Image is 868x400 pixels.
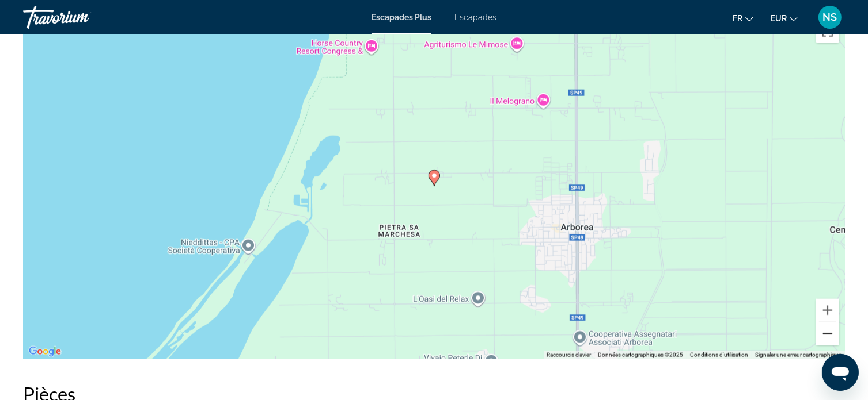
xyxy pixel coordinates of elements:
a: Travorium [23,2,138,32]
font: NS [823,11,837,23]
font: EUR [771,14,787,23]
a: Ouvrir cette zone dans Google Maps (dans une nouvelle fenêtre) [26,344,64,359]
button: Raccourcis clavier [547,351,591,359]
button: Changer de langue [733,10,753,26]
a: Escapades [454,13,496,22]
button: Zoom avant [816,299,839,322]
font: fr [733,14,742,23]
button: Menu utilisateur [815,5,845,29]
button: Zoom arrière [816,322,839,345]
a: Conditions d'utilisation (s'ouvre dans un nouvel onglet) [690,352,748,358]
button: Changer de devise [771,10,798,26]
img: Google [26,344,64,359]
iframe: Bouton de lancement de la fenêtre de messagerie [822,354,859,391]
a: Signaler une erreur cartographique [755,352,842,358]
span: Données cartographiques ©2025 [598,352,683,358]
a: Escapades Plus [372,13,431,22]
